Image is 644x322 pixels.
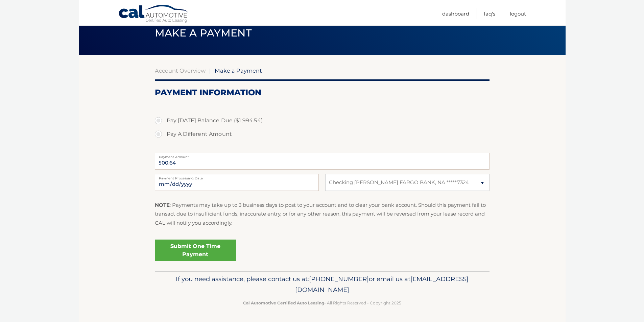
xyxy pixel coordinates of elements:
[209,67,211,74] span: |
[118,4,189,24] a: Cal Automotive
[159,299,485,306] p: - All Rights Reserved - Copyright 2025
[295,275,469,294] span: [EMAIL_ADDRESS][DOMAIN_NAME]
[155,153,490,158] label: Payment Amount
[510,8,526,19] a: Logout
[442,8,469,19] a: Dashboard
[155,202,170,208] strong: NOTE
[159,274,485,295] p: If you need assistance, please contact us at: or email us at
[484,8,495,19] a: FAQ's
[155,27,252,39] span: Make a Payment
[155,127,490,141] label: Pay A Different Amount
[309,275,369,283] span: [PHONE_NUMBER]
[215,67,262,74] span: Make a Payment
[155,174,319,191] input: Payment Date
[155,174,319,179] label: Payment Processing Date
[155,153,490,170] input: Payment Amount
[155,67,206,74] a: Account Overview
[155,114,490,127] label: Pay [DATE] Balance Due ($1,994.54)
[155,88,490,98] h2: Payment Information
[155,201,490,227] p: : Payments may take up to 3 business days to post to your account and to clear your bank account....
[155,240,236,261] a: Submit One Time Payment
[243,300,324,305] strong: Cal Automotive Certified Auto Leasing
